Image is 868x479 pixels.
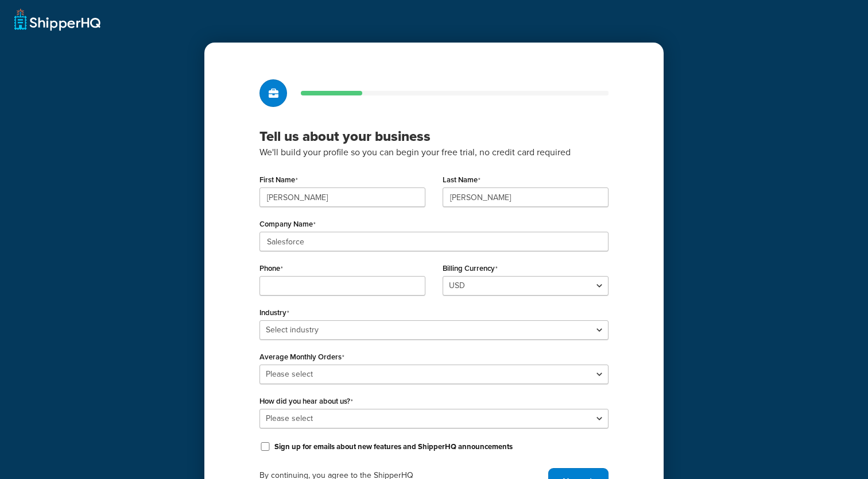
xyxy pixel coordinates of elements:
label: Sign up for emails about new features and ShipperHQ announcements [274,442,513,452]
label: Last Name [443,175,480,185]
label: Industry [259,308,289,317]
p: We'll build your profile so you can begin your free trial, no credit card required [259,145,609,160]
h3: Tell us about your business [259,128,609,145]
label: Phone [259,264,283,273]
label: Average Monthly Orders [259,352,344,362]
label: Billing Currency [443,264,498,273]
label: How did you hear about us? [259,397,353,406]
label: Company Name [259,220,316,229]
label: First Name [259,175,298,185]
